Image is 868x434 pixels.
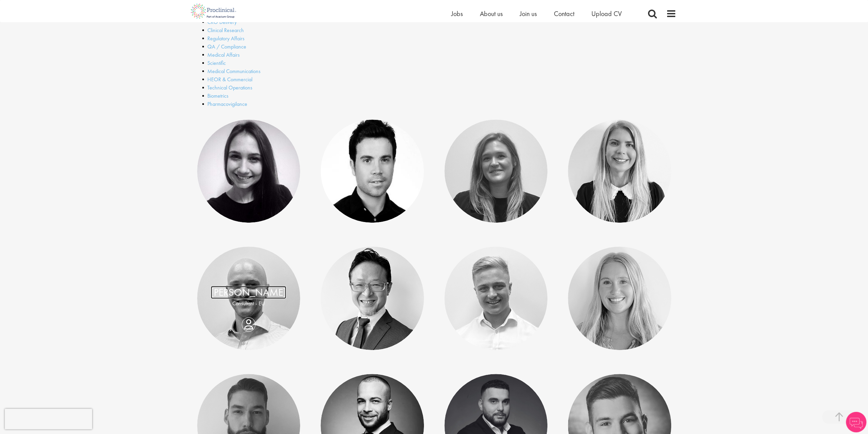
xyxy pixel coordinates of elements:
[207,27,244,34] a: Clinical Research
[204,300,294,308] p: Consultant - EU
[207,100,247,108] a: Pharmacovigilance
[207,76,252,83] a: HEOR & Commercial
[520,9,537,18] a: Join us
[207,59,226,67] a: Scientific
[207,84,252,91] a: Technical Operations
[211,286,286,299] a: [PERSON_NAME]
[207,18,237,26] a: CRO Delivery
[554,9,574,18] a: Contact
[207,43,246,50] a: QA / Compliance
[207,51,240,58] a: Medical Affairs
[480,9,503,18] a: About us
[5,409,92,429] iframe: reCAPTCHA
[451,9,463,18] a: Jobs
[846,412,866,432] img: Chatbot
[207,68,261,75] a: Medical Communications
[207,92,229,99] a: Biometrics
[591,9,622,18] a: Upload CV
[207,35,245,42] a: Regulatory Affairs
